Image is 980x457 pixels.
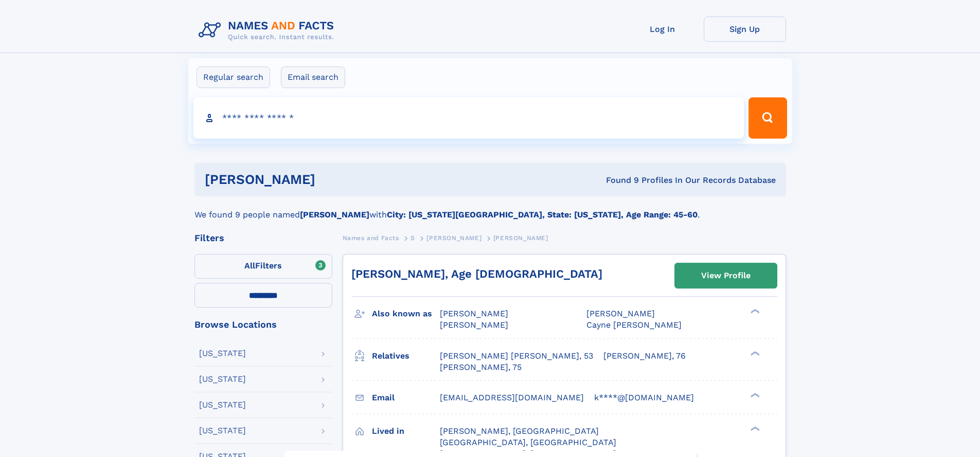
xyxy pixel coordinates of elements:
[194,254,332,279] label: Filters
[603,350,686,362] a: [PERSON_NAME], 76
[493,234,548,242] span: [PERSON_NAME]
[701,264,751,287] div: View Profile
[372,422,440,440] h3: Lived in
[440,350,593,362] a: [PERSON_NAME] [PERSON_NAME], 53
[194,320,332,329] div: Browse Locations
[199,375,246,383] div: [US_STATE]
[426,231,482,244] a: [PERSON_NAME]
[440,309,508,318] span: [PERSON_NAME]
[194,196,786,221] div: We found 9 people named with .
[199,401,246,409] div: [US_STATE]
[281,66,345,88] label: Email search
[194,16,343,44] img: Logo Names and Facts
[244,261,255,270] span: All
[199,349,246,358] div: [US_STATE]
[749,97,787,139] button: Search Button
[411,234,415,242] span: S
[748,392,760,398] div: ❯
[460,175,776,186] div: Found 9 Profiles In Our Records Database
[586,309,655,318] span: [PERSON_NAME]
[372,305,440,323] h3: Also known as
[351,267,602,280] a: [PERSON_NAME], Age [DEMOGRAPHIC_DATA]
[748,425,760,432] div: ❯
[621,16,704,42] a: Log In
[372,389,440,407] h3: Email
[440,393,584,402] span: [EMAIL_ADDRESS][DOMAIN_NAME]
[675,263,777,288] a: View Profile
[440,437,616,447] span: [GEOGRAPHIC_DATA], [GEOGRAPHIC_DATA]
[197,66,270,88] label: Regular search
[411,231,415,244] a: S
[194,233,332,243] div: Filters
[748,308,760,315] div: ❯
[372,347,440,365] h3: Relatives
[426,234,482,242] span: [PERSON_NAME]
[586,320,682,330] span: Cayne [PERSON_NAME]
[387,210,698,219] b: City: [US_STATE][GEOGRAPHIC_DATA], State: [US_STATE], Age Range: 45-60
[300,210,369,219] b: [PERSON_NAME]
[748,350,760,357] div: ❯
[440,362,522,373] a: [PERSON_NAME], 75
[440,426,599,436] span: [PERSON_NAME], [GEOGRAPHIC_DATA]
[704,16,786,42] a: Sign Up
[199,427,246,435] div: [US_STATE]
[193,97,744,139] input: search input
[440,320,508,330] span: [PERSON_NAME]
[343,231,399,244] a: Names and Facts
[205,173,461,186] h1: [PERSON_NAME]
